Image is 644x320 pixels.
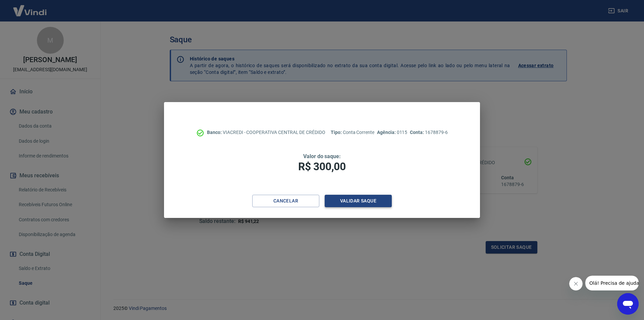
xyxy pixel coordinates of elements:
span: Tipo: [331,130,343,135]
iframe: Botão para abrir a janela de mensagens [617,293,639,315]
span: Agência: [377,130,397,135]
span: Conta: [410,130,425,135]
button: Cancelar [252,195,319,207]
iframe: Mensagem da empresa [585,276,639,290]
span: Olá! Precisa de ajuda? [4,5,56,10]
p: 1678879-6 [410,129,447,136]
p: 0115 [377,129,407,136]
span: Valor do saque: [303,153,341,159]
span: Banco: [207,130,223,135]
button: Validar saque [325,195,392,207]
span: R$ 300,00 [298,160,346,173]
p: Conta Corrente [331,129,374,136]
p: VIACREDI - COOPERATIVA CENTRAL DE CRÉDIDO [207,129,325,136]
iframe: Fechar mensagem [569,277,583,290]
